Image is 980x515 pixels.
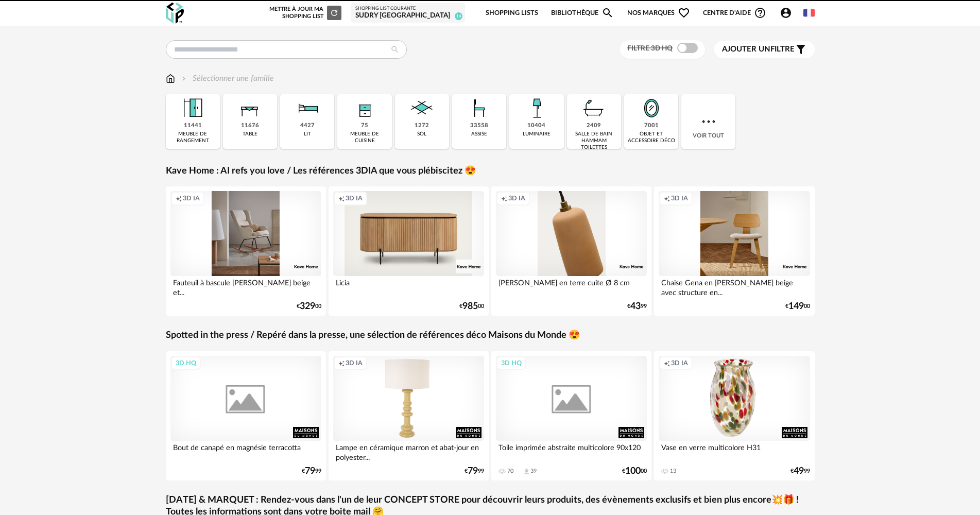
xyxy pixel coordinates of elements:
[664,359,670,367] span: Creation icon
[333,441,485,461] div: Lampe en céramique marron et abat-jour en polyester...
[625,468,641,475] span: 100
[622,468,647,475] div: € 00
[496,276,647,297] div: [PERSON_NAME] en terre cuite Ø 8 cm
[241,122,259,130] div: 11676
[171,356,201,370] div: 3D HQ
[644,122,659,130] div: 7001
[627,131,675,144] div: objet et accessoire déco
[803,7,815,19] img: fr
[496,441,647,461] div: Toile imprimée abstraite multicolore 90x120
[654,351,815,480] a: Creation icon 3D IA Vase en verre multicolore H31 13 €4999
[351,94,379,122] img: Rangement.png
[300,303,315,310] span: 329
[415,122,429,130] div: 1272
[785,303,810,310] div: € 00
[346,359,363,367] span: 3D IA
[630,303,641,310] span: 43
[361,122,368,130] div: 75
[671,359,688,367] span: 3D IA
[169,131,217,144] div: meuble de rangement
[166,73,175,84] img: svg+xml;base64,PHN2ZyB3aWR0aD0iMTYiIGhlaWdodD0iMTciIHZpZXdCb3g9IjAgMCAxNiAxNyIgZmlsbD0ibm9uZSIgeG...
[176,194,182,202] span: Creation icon
[527,122,545,130] div: 10404
[638,94,665,122] img: Miroir.png
[754,7,766,19] span: Help Circle Outline icon
[179,94,207,122] img: Meuble%20de%20rangement.png
[491,351,652,480] a: 3D HQ Toile imprimée abstraite multicolore 90x120 70 Download icon 39 €10000
[340,131,388,144] div: meuble de cuisine
[722,44,795,55] span: filtre
[491,186,652,316] a: Creation icon 3D IA [PERSON_NAME] en terre cuite Ø 8 cm €4399
[329,186,489,316] a: Creation icon 3D IA Licia €98500
[790,468,810,475] div: € 99
[508,194,525,202] span: 3D IA
[330,10,339,15] span: Refresh icon
[300,122,315,130] div: 4427
[338,194,345,202] span: Creation icon
[523,94,551,122] img: Luminaire.png
[470,122,488,130] div: 33558
[795,43,807,56] span: Filter icon
[166,165,476,177] a: Kave Home : AI refs you love / Les références 3DIA que vous plébiscitez 😍
[355,6,460,12] div: Shopping List courante
[346,194,363,202] span: 3D IA
[294,94,321,122] img: Literie.png
[703,7,766,19] span: Centre d'aideHelp Circle Outline icon
[530,468,537,475] div: 39
[587,122,601,130] div: 2409
[297,303,321,310] div: € 00
[678,7,690,19] span: Heart Outline icon
[329,351,489,480] a: Creation icon 3D IA Lampe en céramique marron et abat-jour en polyester... €7999
[184,122,202,130] div: 11441
[788,303,804,310] span: 149
[455,12,462,20] span: 14
[243,131,257,138] div: table
[523,468,530,475] span: Download icon
[305,468,315,475] span: 79
[180,73,188,84] img: svg+xml;base64,PHN2ZyB3aWR0aD0iMTYiIGhlaWdodD0iMTYiIHZpZXdCb3g9IjAgMCAxNiAxNiIgZmlsbD0ibm9uZSIgeG...
[170,276,322,297] div: Fauteuil à bascule [PERSON_NAME] beige et...
[722,45,770,53] span: Ajouter un
[780,7,792,19] span: Account Circle icon
[681,94,735,149] div: Voir tout
[417,131,426,138] div: sol
[654,186,815,316] a: Creation icon 3D IA Chaise Gena en [PERSON_NAME] beige avec structure en... €14900
[501,194,507,202] span: Creation icon
[570,131,618,151] div: salle de bain hammam toilettes
[471,131,487,138] div: assise
[468,468,478,475] span: 79
[714,41,815,58] button: Ajouter unfiltre Filter icon
[166,3,184,24] img: OXP
[355,11,460,21] div: SUDRY [GEOGRAPHIC_DATA]
[496,356,526,370] div: 3D HQ
[601,7,614,19] span: Magnify icon
[523,131,551,138] div: luminaire
[670,468,676,475] div: 13
[580,94,608,122] img: Salle%20de%20bain.png
[183,194,200,202] span: 3D IA
[659,276,810,297] div: Chaise Gena en [PERSON_NAME] beige avec structure en...
[166,186,326,316] a: Creation icon 3D IA Fauteuil à bascule [PERSON_NAME] beige et... €32900
[627,303,647,310] div: € 99
[671,194,688,202] span: 3D IA
[166,351,326,480] a: 3D HQ Bout de canapé en magnésie terracotta €7999
[627,45,673,52] span: Filtre 3D HQ
[267,6,341,20] div: Mettre à jour ma Shopping List
[664,194,670,202] span: Creation icon
[551,1,614,25] a: BibliothèqueMagnify icon
[236,94,264,122] img: Table.png
[466,94,493,122] img: Assise.png
[459,303,484,310] div: € 00
[304,131,311,138] div: lit
[355,6,460,21] a: Shopping List courante SUDRY [GEOGRAPHIC_DATA] 14
[794,468,804,475] span: 49
[465,468,484,475] div: € 99
[170,441,322,461] div: Bout de canapé en magnésie terracotta
[780,7,797,19] span: Account Circle icon
[302,468,321,475] div: € 99
[166,330,580,341] a: Spotted in the press / Repéré dans la presse, une sélection de références déco Maisons du Monde 😍
[627,1,690,25] span: Nos marques
[338,359,345,367] span: Creation icon
[659,441,810,461] div: Vase en verre multicolore H31
[462,303,478,310] span: 985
